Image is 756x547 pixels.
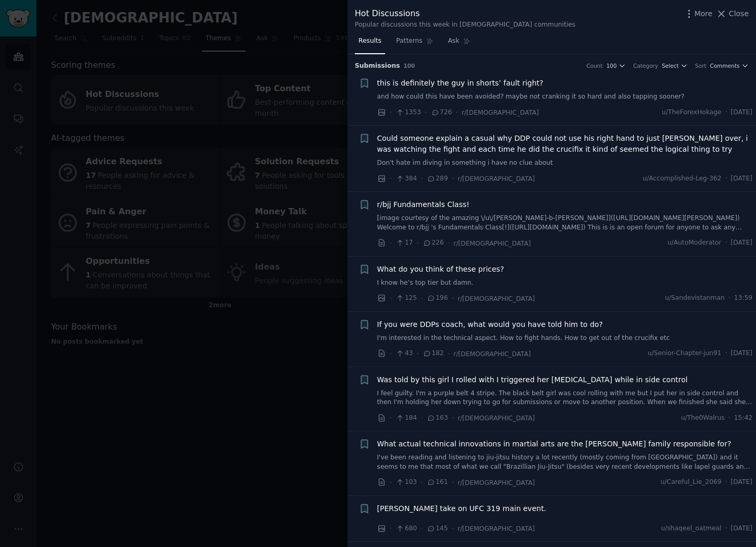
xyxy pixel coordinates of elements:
[417,238,419,249] span: ·
[395,108,421,117] span: 1353
[725,524,727,533] span: ·
[431,108,452,117] span: 726
[390,412,392,423] span: ·
[643,174,722,184] span: u/Accomplished-Leg-362
[390,238,392,249] span: ·
[695,8,713,19] span: More
[725,238,727,248] span: ·
[390,293,392,304] span: ·
[392,33,437,54] a: Patterns
[710,62,740,69] span: Comments
[377,264,504,275] a: What do you think of these prices?
[390,477,392,488] span: ·
[390,107,392,118] span: ·
[377,278,753,288] a: I know he’s top tier but damn.
[452,412,454,423] span: ·
[427,414,448,423] span: 163
[444,33,474,54] a: Ask
[661,524,722,533] span: u/shaqeel_oatmeal
[662,62,678,69] span: Select
[452,523,454,534] span: ·
[377,92,753,102] a: and how could this have been avoided? maybe not cranking it so hard and also tapping sooner?
[420,293,423,304] span: ·
[662,108,722,117] span: u/TheForexHokage
[420,523,423,534] span: ·
[457,525,535,532] span: r/[DEMOGRAPHIC_DATA]
[731,174,752,184] span: [DATE]
[633,62,658,69] div: Category
[684,8,713,19] button: More
[390,173,392,184] span: ·
[358,37,381,46] span: Results
[377,214,753,232] a: ​ [image courtesy of the amazing \/u\/[PERSON_NAME]-b-[PERSON_NAME]]([URL][DOMAIN_NAME][PERSON_NA...
[395,294,417,303] span: 125
[395,349,413,358] span: 43
[457,175,535,183] span: r/[DEMOGRAPHIC_DATA]
[457,479,535,487] span: r/[DEMOGRAPHIC_DATA]
[377,133,753,155] a: Could someone explain a casual why DDP could not use his right hand to just [PERSON_NAME] over, i...
[377,319,603,330] span: If you were DDPs coach, what would you have told him to do?
[377,439,732,449] span: What actual technical innovations in martial arts are the [PERSON_NAME] family responsible for?
[731,524,752,533] span: [DATE]
[725,478,727,487] span: ·
[452,293,454,304] span: ·
[448,348,450,359] span: ·
[728,414,730,423] span: ·
[710,62,749,69] button: Comments
[455,107,457,118] span: ·
[662,62,688,69] button: Select
[725,174,727,184] span: ·
[731,108,752,117] span: [DATE]
[427,524,448,533] span: 145
[396,37,422,46] span: Patterns
[377,78,543,89] a: this is definitely the guy in shorts’ fault right?
[377,374,688,385] a: Was told by this girl I rolled with I triggered her [MEDICAL_DATA] while in side control
[448,37,460,46] span: Ask
[731,478,752,487] span: [DATE]
[661,478,722,487] span: u/Careful_Lie_2069
[377,334,753,343] a: I'm interested in the technical aspect. How to fight hands. How to get out of the crucifix etc
[425,107,427,118] span: ·
[427,174,448,184] span: 289
[420,173,423,184] span: ·
[395,238,413,248] span: 17
[729,8,749,19] span: Close
[390,523,392,534] span: ·
[453,240,530,247] span: r/[DEMOGRAPHIC_DATA]
[395,174,417,184] span: 384
[355,33,385,54] a: Results
[404,63,415,69] span: 100
[377,453,753,471] a: I've been reading and listening to jiu-jitsu history a lot recently (mostly coming from [GEOGRAPH...
[667,238,722,248] span: u/AutoModerator
[423,349,444,358] span: 182
[377,503,547,514] a: [PERSON_NAME] take on UFC 319 main event.
[452,173,454,184] span: ·
[695,62,707,69] div: Sort
[427,294,448,303] span: 196
[728,294,730,303] span: ·
[734,294,752,303] span: 13:59
[731,349,752,358] span: [DATE]
[606,62,626,69] button: 100
[725,108,727,117] span: ·
[452,477,454,488] span: ·
[457,415,535,422] span: r/[DEMOGRAPHIC_DATA]
[377,199,469,210] a: r/bjj Fundamentals Class!
[448,238,450,249] span: ·
[586,62,602,69] div: Count
[648,349,722,358] span: u/Senior-Chapter-jun91
[355,62,400,71] span: Submission s
[395,478,417,487] span: 103
[377,389,753,407] a: I feel guilty. I'm a purple belt 4 stripe. The black belt girl was cool rolling with me but I put...
[681,414,725,423] span: u/The0Walrus
[731,238,752,248] span: [DATE]
[665,294,725,303] span: u/Sandevistanman
[377,159,753,168] a: Don't hate im diving in something i have no clue about
[457,295,535,302] span: r/[DEMOGRAPHIC_DATA]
